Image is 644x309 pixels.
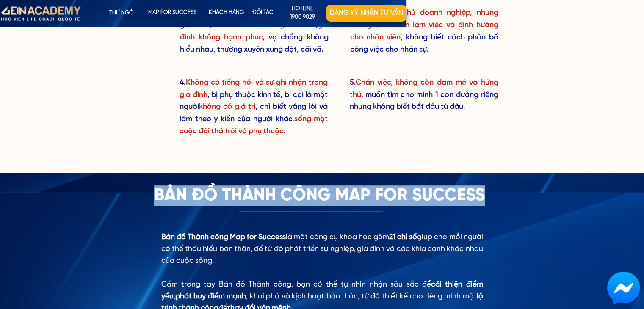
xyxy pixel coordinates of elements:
h3: 4. , bị phụ thuộc kinh tế, bị coi là một người , chỉ biết vâng lời và làm theo ý kiến của người k... [180,77,328,150]
a: hotline1900 9029 [279,5,326,22]
h3: Bản đồ thành công Map For Success [154,185,490,206]
p: Đối tác [243,5,282,22]
span: 21 chỉ số [389,233,417,241]
span: Không có tiếng nói và sự ghi nhận trong gia đình [180,79,328,99]
h3: 2. Gặp vấn đề về các mối quan hệ trong gia đình, , , vợ chồng không hiểu nhau, thường xuyên xung ... [180,7,329,56]
p: Đăng ký nhận tư vấn [326,5,406,22]
p: map for success [147,5,197,22]
p: KHÁCH HÀNG [205,5,247,22]
span: quản lý, chủ doanh nghiệp, nhưng không biết cách làm việc và định hướng cho nhân viên [350,9,498,41]
span: không có giá trị [199,103,255,111]
span: cải thiện điểm yếu [161,281,483,300]
span: Bản đồ Thành công Map for Success [161,233,286,241]
h3: 5. , muốn tìm cho mình 1 con đường riêng nhưng không biết bắt đầu từ đâu. [350,77,498,113]
p: Thư ngỏ [96,5,147,22]
h3: 3. Là , không biết cách phân bổ công việc cho nhân sự. [350,7,498,56]
span: phát huy điểm mạnh [175,292,246,300]
span: Chán việc, không còn đam mê và hứng thú [350,79,498,99]
p: hotline 1900 9029 [279,5,326,22]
